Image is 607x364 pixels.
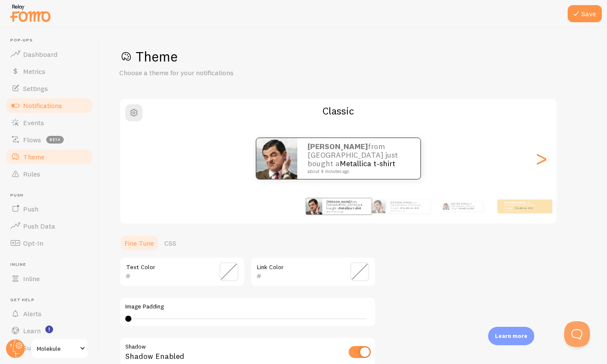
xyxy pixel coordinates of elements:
strong: [PERSON_NAME] [504,201,525,204]
p: Choose a theme for your notifications [119,68,325,78]
a: Flows beta [5,131,93,148]
span: Flows [23,135,41,144]
span: Dashboard [23,50,57,59]
strong: [PERSON_NAME] [451,203,468,205]
span: Settings [23,84,48,93]
a: Molekule [31,338,89,359]
span: Events [23,118,44,127]
a: Metallica t-shirt [515,206,533,210]
p: from [GEOGRAPHIC_DATA] just bought a [326,200,367,213]
img: Fomo [306,198,322,214]
a: Dashboard [5,46,93,63]
a: Fine Tune [119,235,159,252]
img: Fomo [256,138,297,179]
a: Inline [5,270,93,287]
a: Notifications [5,97,93,114]
svg: <p>Watch New Feature Tutorials!</p> [45,326,53,333]
span: Push [23,205,38,213]
p: from [GEOGRAPHIC_DATA] just bought a [451,202,480,211]
a: Learn [5,322,93,339]
strong: [PERSON_NAME] [391,201,411,204]
a: Alerts [5,305,93,322]
img: Fomo [372,200,385,213]
span: Theme [23,153,44,161]
span: Molekule [37,343,77,354]
span: Push [10,193,93,198]
a: Metallica t-shirt [340,159,395,168]
a: Metrics [5,63,93,80]
a: CSS [159,235,181,252]
span: Metrics [23,67,45,76]
a: Metallica t-shirt [459,207,474,210]
small: about 4 minutes ago [391,210,426,211]
a: Rules [5,165,93,182]
span: Inline [10,262,93,267]
span: Get Help [10,297,93,303]
span: Learn [23,326,41,335]
img: Fomo [442,203,449,210]
a: Theme [5,148,93,165]
a: Events [5,114,93,131]
div: Next slide [536,128,546,189]
p: from [GEOGRAPHIC_DATA] just bought a [504,201,539,211]
small: about 4 minutes ago [326,211,366,213]
p: from [GEOGRAPHIC_DATA] just bought a [308,142,410,174]
span: Pop-ups [10,38,93,43]
p: Learn more [495,332,527,340]
img: fomo-relay-logo-orange.svg [9,2,52,24]
h1: Theme [119,48,586,65]
a: Opt-In [5,235,93,252]
span: Rules [23,170,40,178]
span: Inline [23,274,40,283]
strong: [PERSON_NAME] [326,200,350,203]
a: Settings [5,80,93,97]
small: about 4 minutes ago [308,169,407,174]
p: from [GEOGRAPHIC_DATA] just bought a [391,201,426,211]
a: Metallica t-shirt [401,206,419,210]
div: Learn more [488,327,534,345]
small: about 4 minutes ago [504,210,538,211]
span: beta [46,136,64,144]
a: Push [5,200,93,217]
a: Push Data [5,217,93,235]
span: Opt-In [23,239,43,247]
span: Push Data [23,222,55,230]
label: Image Padding [125,303,370,311]
strong: [PERSON_NAME] [308,141,368,151]
iframe: Help Scout Beacon - Open [564,321,590,347]
a: Metallica t-shirt [339,206,361,210]
h2: Classic [120,104,557,117]
span: Notifications [23,101,62,110]
span: Alerts [23,309,41,318]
